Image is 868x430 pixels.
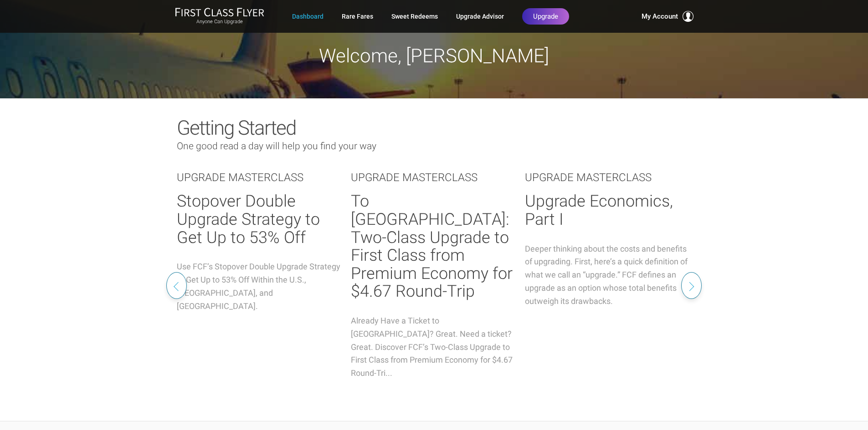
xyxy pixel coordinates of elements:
[175,7,264,25] a: First Class FlyerAnyone Can Upgrade
[525,243,692,308] p: Deeper thinking about the costs and benefits of upgrading. First, here’s a quick definition of wh...
[351,314,518,380] p: Already Have a Ticket to [GEOGRAPHIC_DATA]? Great. Need a ticket? Great. Discover FCF’s Two-Class...
[642,11,693,22] button: My Account
[522,8,569,25] a: Upgrade
[177,141,376,152] span: One good read a day will help you find your way
[177,260,344,313] p: Use FCF’s Stopover Double Upgrade Strategy to Get Up to 53% Off Within the U.S., [GEOGRAPHIC_DATA...
[177,192,344,247] h2: Stopover Double Upgrade Strategy to Get Up to 53% Off
[175,19,264,25] small: Anyone Can Upgrade
[351,192,518,301] h2: To [GEOGRAPHIC_DATA]: Two-Class Upgrade to First Class from Premium Economy for $4.67 Round-Trip
[342,8,373,25] a: Rare Fares
[456,8,504,25] a: Upgrade Advisor
[175,7,264,17] img: First Class Flyer
[177,116,296,140] span: Getting Started
[681,272,702,299] button: Next slide
[525,172,692,183] h3: UPGRADE MASTERCLASS
[177,172,344,313] a: UPGRADE MASTERCLASS Stopover Double Upgrade Strategy to Get Up to 53% Off Use FCF’s Stopover Doub...
[319,45,549,67] span: Welcome, [PERSON_NAME]
[166,272,187,299] button: Previous slide
[351,172,518,380] a: UPGRADE MASTERCLASS To [GEOGRAPHIC_DATA]: Two-Class Upgrade to First Class from Premium Economy f...
[525,172,692,308] a: UPGRADE MASTERCLASS Upgrade Economics, Part I Deeper thinking about the costs and benefits of upg...
[292,8,324,25] a: Dashboard
[351,172,518,183] h3: UPGRADE MASTERCLASS
[525,192,692,228] h2: Upgrade Economics, Part I
[177,172,344,183] h3: UPGRADE MASTERCLASS
[391,8,438,25] a: Sweet Redeems
[642,11,678,22] span: My Account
